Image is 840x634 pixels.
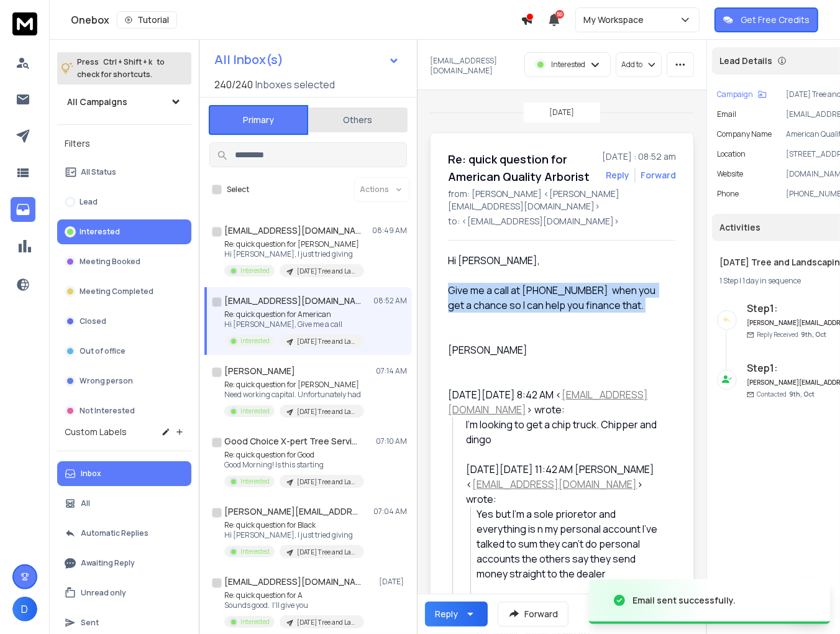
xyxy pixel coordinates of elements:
[240,547,270,556] p: Interested
[240,617,270,627] p: Interested
[57,190,191,214] button: Lead
[717,169,743,179] p: website
[80,197,98,207] p: Lead
[224,380,364,390] p: Re: quick question for [PERSON_NAME]
[297,548,357,557] p: [DATE] Tree and Landscaping
[297,407,357,416] p: [DATE] Tree and Landscaping
[240,407,270,416] p: Interested
[498,602,568,627] button: Forward
[57,249,191,274] button: Meeting Booked
[372,226,407,236] p: 08:49 AM
[297,477,357,487] p: [DATE] Tree and Landscaping
[57,581,191,605] button: Unread only
[224,249,364,259] p: Hi [PERSON_NAME], I just tried giving
[57,309,191,334] button: Closed
[255,77,335,92] h3: Inboxes selected
[757,330,826,339] p: Reply Received
[621,60,642,70] p: Add to
[57,398,191,423] button: Not Interested
[448,150,595,185] h1: Re: quick question for American Quality Arborist
[57,160,191,185] button: All Status
[717,149,746,159] p: location
[757,390,815,399] p: Contacted
[224,505,361,518] h1: [PERSON_NAME][EMAIL_ADDRESS][DOMAIN_NAME]
[789,390,815,398] span: 9th, Oct
[373,507,407,517] p: 07:04 AM
[65,426,127,438] h3: Custom Labels
[240,266,270,275] p: Interested
[224,239,364,249] p: Re: quick question for [PERSON_NAME]
[209,105,308,135] button: Primary
[80,287,153,296] p: Meeting Completed
[602,150,676,163] p: [DATE] : 08:52 am
[224,295,361,307] h1: [EMAIL_ADDRESS][DOMAIN_NAME]
[741,14,810,26] p: Get Free Credits
[555,10,564,19] span: 50
[373,296,407,306] p: 08:52 AM
[71,11,521,29] div: Onebox
[67,96,127,108] h1: All Campaigns
[551,60,585,70] p: Interested
[376,366,407,376] p: 07:14 AM
[240,336,270,346] p: Interested
[81,528,148,538] p: Automatic Replies
[224,390,364,400] p: Need working capital. Unfortunately had
[632,594,736,607] div: Email sent successfully.
[224,460,364,470] p: Good Morning! Is this starting
[57,491,191,516] button: All
[240,477,270,486] p: Interested
[227,185,249,195] label: Select
[477,507,666,581] div: Yes but I'm a sole prioretor and everything is n my personal account I've talked to sum they can'...
[717,129,772,139] p: Company Name
[717,109,736,119] p: Email
[57,551,191,576] button: Awaiting Reply
[224,530,364,540] p: Hi [PERSON_NAME], I just tried giving
[57,279,191,304] button: Meeting Completed
[57,135,191,152] h3: Filters
[606,169,629,181] button: Reply
[467,462,667,507] div: [DATE][DATE] 11:42 AM [PERSON_NAME] < > wrote:
[224,435,361,448] h1: Good Choice X-pert Tree Service Office
[80,227,120,237] p: Interested
[224,590,364,600] p: Re: quick question for A
[742,275,801,286] span: 1 day in sequence
[550,108,575,117] p: [DATE]
[57,369,191,393] button: Wrong person
[425,602,488,627] button: Reply
[376,436,407,446] p: 07:10 AM
[448,215,676,227] p: to: <[EMAIL_ADDRESS][DOMAIN_NAME]>
[448,253,666,357] div: Hi [PERSON_NAME], Give me a call at [PHONE_NUMBER] when you get a chance so I can help you financ...
[57,461,191,486] button: Inbox
[57,219,191,244] button: Interested
[719,55,772,67] p: Lead Details
[717,90,753,99] p: Campaign
[81,167,116,177] p: All Status
[80,376,133,386] p: Wrong person
[81,588,126,598] p: Unread only
[117,11,177,29] button: Tutorial
[12,597,37,622] button: D
[224,600,364,610] p: Sounds good. I'll give you
[81,558,135,568] p: Awaiting Reply
[57,521,191,546] button: Automatic Replies
[448,188,676,213] p: from: [PERSON_NAME] <[PERSON_NAME][EMAIL_ADDRESS][DOMAIN_NAME]>
[57,339,191,364] button: Out of office
[719,275,738,286] span: 1 Step
[81,469,101,479] p: Inbox
[717,189,739,199] p: Phone
[204,47,409,72] button: All Inbox(s)
[224,224,361,237] h1: [EMAIL_ADDRESS][DOMAIN_NAME]
[714,7,818,32] button: Get Free Credits
[224,319,364,329] p: Hi [PERSON_NAME], Give me a call
[583,14,649,26] p: My Workspace
[81,498,90,508] p: All
[435,608,458,620] div: Reply
[214,53,283,66] h1: All Inbox(s)
[308,106,408,134] button: Others
[224,450,364,460] p: Re: quick question for Good
[77,56,165,81] p: Press to check for shortcuts.
[80,257,140,267] p: Meeting Booked
[379,577,407,587] p: [DATE]
[224,576,361,588] h1: [EMAIL_ADDRESS][DOMAIN_NAME]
